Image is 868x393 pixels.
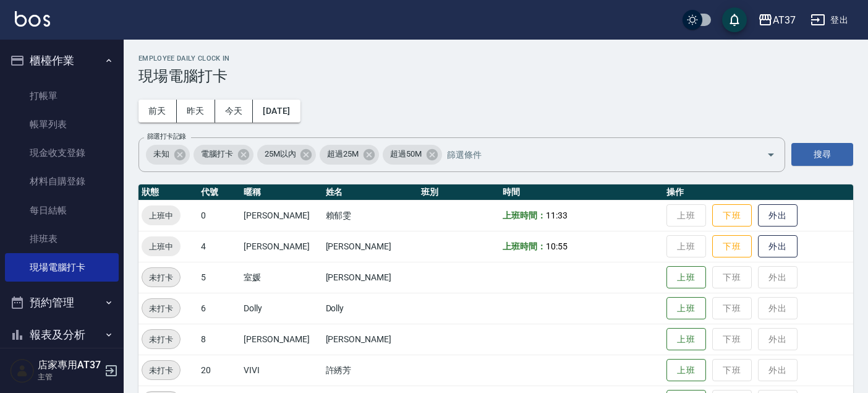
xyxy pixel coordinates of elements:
td: 4 [198,231,240,262]
button: save [722,7,747,32]
div: 電腦打卡 [194,145,253,165]
p: 主管 [38,371,101,382]
span: 超過50M [383,148,429,160]
button: 上班 [666,328,706,351]
td: Dolly [323,293,418,324]
button: 搜尋 [791,143,853,166]
span: 25M以內 [257,148,304,160]
a: 打帳單 [5,82,119,110]
th: 狀態 [138,184,198,201]
b: 上班時間： [503,241,546,251]
button: 昨天 [177,100,215,123]
a: 帳單列表 [5,110,119,139]
span: 未打卡 [142,271,180,284]
span: 超過25M [320,148,366,160]
span: 未知 [146,148,177,160]
b: 上班時間： [503,210,546,220]
td: [PERSON_NAME] [323,231,418,262]
span: 上班中 [142,240,181,253]
th: 暱稱 [240,184,322,201]
th: 操作 [663,184,853,201]
button: 預約管理 [5,287,119,319]
td: [PERSON_NAME] [323,324,418,355]
button: 上班 [666,359,706,382]
td: 5 [198,262,240,293]
div: 超過25M [320,145,379,165]
td: 0 [198,200,240,231]
img: Logo [15,11,50,27]
th: 代號 [198,184,240,201]
a: 現場電腦打卡 [5,253,119,282]
a: 現金收支登錄 [5,139,119,167]
th: 時間 [500,184,663,201]
span: 10:55 [546,241,568,251]
button: 外出 [758,204,798,227]
button: AT37 [753,7,801,33]
th: 姓名 [323,184,418,201]
td: 許綉芳 [323,355,418,386]
span: 11:33 [546,210,568,220]
span: 未打卡 [142,333,180,346]
span: 電腦打卡 [194,148,240,160]
td: [PERSON_NAME] [323,262,418,293]
h3: 現場電腦打卡 [138,67,853,85]
td: 8 [198,324,240,355]
a: 排班表 [5,225,119,253]
div: 25M以內 [257,145,317,165]
button: [DATE] [253,100,300,123]
button: 前天 [138,100,177,123]
td: [PERSON_NAME] [240,231,322,262]
button: 上班 [666,297,706,320]
button: 外出 [758,235,798,258]
th: 班別 [418,184,500,201]
span: 上班中 [142,209,181,222]
h2: Employee Daily Clock In [138,54,853,63]
td: [PERSON_NAME] [240,200,322,231]
img: Person [10,358,35,383]
div: AT37 [773,12,796,28]
span: 未打卡 [142,302,180,315]
span: 未打卡 [142,364,180,377]
td: 20 [198,355,240,386]
a: 每日結帳 [5,196,119,225]
a: 材料自購登錄 [5,167,119,196]
button: 下班 [712,235,752,258]
div: 超過50M [383,145,442,165]
td: VIVI [240,355,322,386]
button: Open [761,145,781,165]
td: 6 [198,293,240,324]
input: 篩選條件 [444,144,745,165]
button: 報表及分析 [5,319,119,351]
td: 賴郁雯 [323,200,418,231]
label: 篩選打卡記錄 [147,132,186,141]
button: 登出 [806,9,853,32]
td: [PERSON_NAME] [240,324,322,355]
td: Dolly [240,293,322,324]
button: 下班 [712,204,752,227]
h5: 店家專用AT37 [38,359,101,371]
button: 上班 [666,266,706,289]
button: 櫃檯作業 [5,45,119,77]
td: 室媛 [240,262,322,293]
div: 未知 [146,145,190,165]
button: 今天 [215,100,253,123]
